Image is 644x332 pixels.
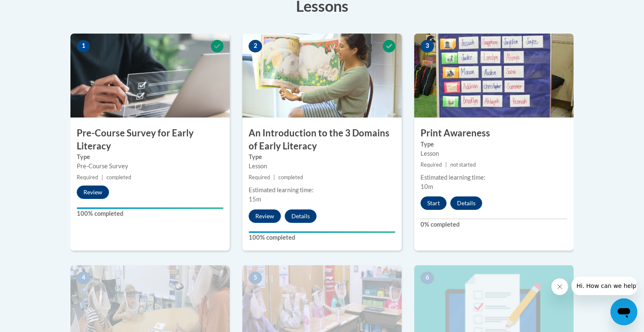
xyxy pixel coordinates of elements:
[249,174,270,180] span: Required
[5,6,68,13] span: Hi. How can we help?
[610,298,637,325] iframe: Button to launch messaging window
[77,174,98,180] span: Required
[421,162,442,168] span: Required
[421,196,447,210] button: Start
[249,196,261,203] span: 15m
[285,209,317,223] button: Details
[249,40,262,52] span: 2
[551,278,568,295] iframe: Close message
[421,220,567,229] label: 0% completed
[77,272,90,284] span: 4
[571,277,637,295] iframe: Message from company
[414,34,574,118] img: Course Image
[421,140,567,149] label: Type
[242,34,402,118] img: Course Image
[445,162,447,168] span: |
[421,183,433,190] span: 10m
[249,233,395,242] label: 100% completed
[249,231,395,233] div: Your progress
[414,127,574,140] h3: Print Awareness
[77,152,223,162] label: Type
[77,209,223,218] label: 100% completed
[77,207,223,209] div: Your progress
[249,162,395,171] div: Lesson
[70,127,230,153] h3: Pre-Course Survey for Early Literacy
[421,272,434,284] span: 6
[421,40,434,52] span: 3
[450,162,476,168] span: not started
[249,209,281,223] button: Review
[77,40,90,52] span: 1
[249,272,262,284] span: 5
[101,174,103,180] span: |
[421,149,567,158] div: Lesson
[249,152,395,162] label: Type
[70,34,230,118] img: Course Image
[106,174,131,180] span: completed
[242,127,402,153] h3: An Introduction to the 3 Domains of Early Literacy
[278,174,303,180] span: completed
[77,162,223,171] div: Pre-Course Survey
[77,186,109,199] button: Review
[450,196,482,210] button: Details
[421,173,567,182] div: Estimated learning time:
[249,186,395,195] div: Estimated learning time:
[273,174,275,180] span: |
